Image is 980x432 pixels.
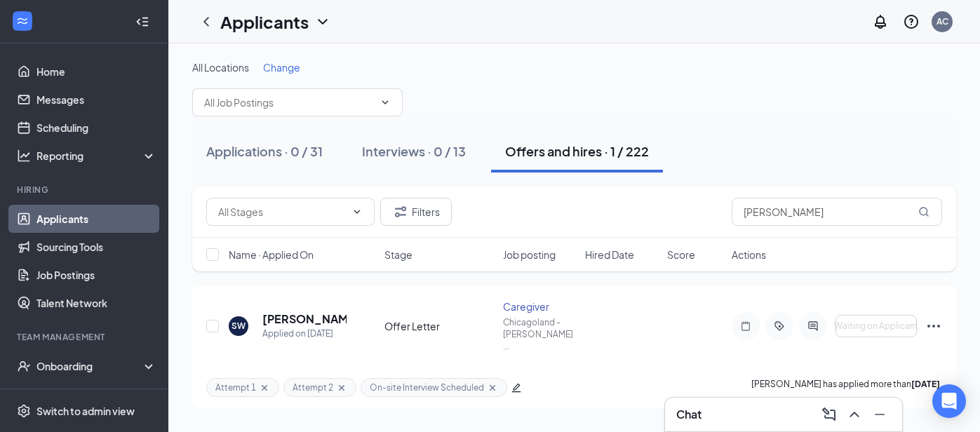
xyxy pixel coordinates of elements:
[384,248,412,262] span: Stage
[384,319,495,333] div: Offer Letter
[380,198,452,226] button: Filter Filters
[36,58,156,86] a: Home
[505,142,649,160] div: Offers and hires · 1 / 222
[843,403,866,426] button: ChevronUp
[834,321,918,331] span: Waiting on Applicant
[215,382,256,393] span: Attempt 1
[36,289,156,317] a: Talent Network
[17,404,31,418] svg: Settings
[370,382,484,393] span: On-site Interview Scheduled
[15,14,29,28] svg: WorkstreamLogo
[918,206,929,217] svg: MagnifyingGlass
[231,320,246,332] div: SW
[263,61,300,74] span: Change
[262,327,347,341] div: Applied on [DATE]
[36,359,145,373] div: Onboarding
[17,359,31,373] svg: UserCheck
[903,13,920,30] svg: QuestionInfo
[259,382,270,393] svg: Cross
[220,10,309,34] h1: Applicants
[846,406,863,423] svg: ChevronUp
[17,184,154,196] div: Hiring
[771,320,788,332] svg: ActiveTag
[821,406,838,423] svg: ComposeMessage
[925,318,942,335] svg: Ellipses
[135,15,149,29] svg: Collapse
[503,299,577,313] div: Caregiver
[380,97,391,108] svg: ChevronDown
[36,149,157,163] div: Reporting
[511,383,521,393] span: edit
[17,331,154,343] div: Team Management
[336,382,347,393] svg: Cross
[835,315,917,337] button: Waiting on Applicant
[362,142,466,160] div: Interviews · 0 / 13
[36,380,156,408] a: Team
[36,404,135,418] div: Switch to admin view
[732,198,942,226] input: Search in offers and hires
[293,382,333,393] span: Attempt 2
[871,406,888,423] svg: Minimize
[868,403,891,426] button: Minimize
[667,248,695,262] span: Score
[737,320,754,332] svg: Note
[36,233,156,261] a: Sourcing Tools
[932,384,966,418] div: Open Intercom Messenger
[198,13,215,30] svg: ChevronLeft
[218,204,346,220] input: All Stages
[937,15,948,27] div: AC
[262,311,347,327] h5: [PERSON_NAME]
[503,248,556,262] span: Job posting
[805,320,821,332] svg: ActiveChat
[36,86,156,114] a: Messages
[392,203,409,220] svg: Filter
[911,379,940,389] b: [DATE]
[818,403,840,426] button: ComposeMessage
[351,206,363,217] svg: ChevronDown
[192,61,249,74] span: All Locations
[732,248,766,262] span: Actions
[36,261,156,289] a: Job Postings
[314,13,331,30] svg: ChevronDown
[36,114,156,142] a: Scheduling
[676,407,702,422] h3: Chat
[206,142,323,160] div: Applications · 0 / 31
[17,149,31,163] svg: Analysis
[751,378,942,397] p: [PERSON_NAME] has applied more than .
[229,248,314,262] span: Name · Applied On
[36,205,156,233] a: Applicants
[872,13,889,30] svg: Notifications
[503,316,577,352] div: Chicagoland - [PERSON_NAME] ...
[585,248,634,262] span: Hired Date
[487,382,498,393] svg: Cross
[204,95,374,110] input: All Job Postings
